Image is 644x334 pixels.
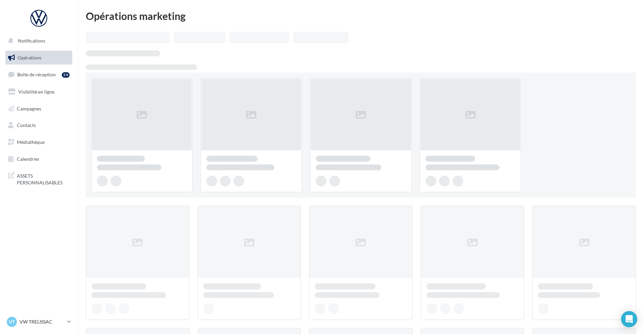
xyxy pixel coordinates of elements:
[17,72,56,77] span: Boîte de réception
[4,152,74,166] a: Calendrier
[86,11,636,21] div: Opérations marketing
[4,118,74,132] a: Contacts
[18,89,54,95] span: Visibilité en ligne
[18,55,41,60] span: Opérations
[4,51,74,65] a: Opérations
[17,139,45,145] span: Médiathèque
[17,171,70,186] span: ASSETS PERSONNALISABLES
[18,38,45,44] span: Notifications
[62,72,70,78] div: 59
[20,318,65,325] p: VW TRELISSAC
[4,102,74,116] a: Campagnes
[17,122,36,128] span: Contacts
[4,135,74,149] a: Médiathèque
[4,169,74,188] a: ASSETS PERSONNALISABLES
[9,318,15,325] span: VT
[5,315,72,328] a: VT VW TRELISSAC
[17,156,40,162] span: Calendrier
[4,67,74,82] a: Boîte de réception59
[621,311,637,327] div: Open Intercom Messenger
[4,85,74,99] a: Visibilité en ligne
[17,105,41,111] span: Campagnes
[4,34,71,48] button: Notifications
